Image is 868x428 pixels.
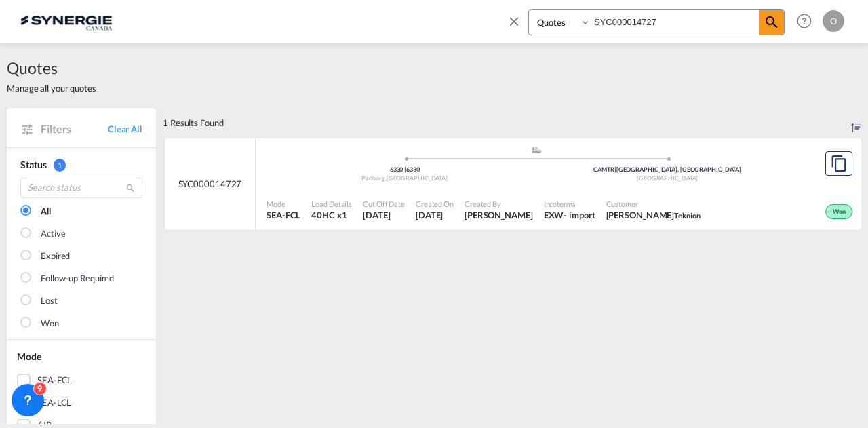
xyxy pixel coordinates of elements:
md-icon: icon-close [507,14,521,28]
span: 12 Sep 2025 [363,209,405,221]
span: 6330 [406,166,420,173]
div: EXW [544,209,564,221]
md-icon: icon-magnify [125,183,136,193]
md-icon: assets/icons/custom/ship-fill.svg [528,147,545,153]
div: SYC000014727 assets/icons/custom/ship-fill.svgassets/icons/custom/roll-o-plane.svgOrigin DenmarkD... [165,138,861,231]
span: Teknion [674,211,700,220]
span: 40HC x 1 [311,209,352,221]
md-checkbox: SEA-FCL [17,374,146,387]
span: Mode [17,351,41,362]
div: Expired [41,250,70,263]
span: | [614,166,616,173]
span: [GEOGRAPHIC_DATA] [387,174,448,182]
span: Load Details [311,199,352,209]
span: Created By [465,199,533,209]
span: 12 Sep 2025 [416,209,454,221]
span: | [404,166,406,173]
span: Quotes [7,57,96,79]
img: 1f56c880d42311ef80fc7dca854c8e59.png [20,6,112,37]
div: Status 1 [20,158,142,172]
div: Won [825,204,852,219]
span: SYC000014727 [178,178,242,190]
span: [GEOGRAPHIC_DATA] [637,174,698,182]
span: Help [793,9,816,33]
span: Adriana Groposila [465,209,533,221]
span: 6330 [390,166,406,173]
div: O [823,10,844,32]
span: Created On [416,199,454,209]
div: Lost [41,294,58,308]
div: Help [793,9,823,34]
div: SEA-FCL [37,374,72,387]
span: Won [833,208,849,217]
span: Customer [606,199,701,209]
span: 1 [54,159,66,172]
a: Clear All [108,123,142,135]
div: Follow-up Required [41,272,114,286]
span: Incoterms [544,199,595,209]
span: Charles-Olivier Thibault Teknion [606,209,701,221]
span: SEA-FCL [267,209,300,221]
span: Status [20,159,46,170]
span: Filters [41,121,108,136]
div: Won [41,317,59,330]
div: 1 Results Found [163,108,224,138]
div: Active [41,227,65,241]
md-icon: assets/icons/custom/copyQuote.svg [831,155,847,172]
div: Sort by: Created On [851,108,861,138]
span: Padborg [361,174,386,182]
div: - import [564,209,595,221]
div: EXW import [544,209,595,221]
span: Cut Off Date [363,199,405,209]
input: Search status [20,178,142,198]
button: Copy Quote [825,151,852,176]
div: All [41,205,51,218]
span: , [385,174,387,182]
md-checkbox: SEA-LCL [17,396,146,410]
span: Manage all your quotes [7,82,96,94]
span: CAMTR [GEOGRAPHIC_DATA], [GEOGRAPHIC_DATA] [593,166,741,173]
span: icon-magnify [759,10,784,35]
input: Enter Quotation Number [591,10,759,34]
md-icon: icon-magnify [764,14,780,31]
span: Mode [267,199,300,209]
div: SEA-LCL [37,396,71,410]
span: icon-close [507,9,528,42]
